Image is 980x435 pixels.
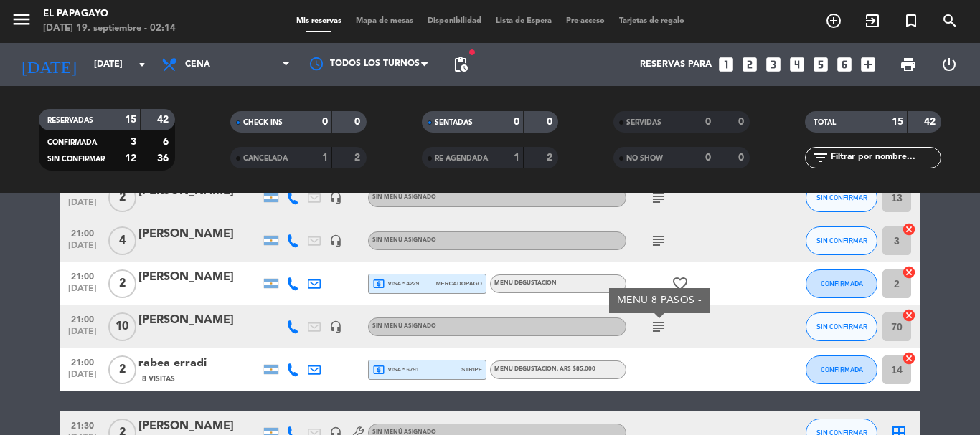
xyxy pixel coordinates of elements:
[436,279,482,288] span: mercadopago
[672,275,689,292] i: favorite_border
[354,117,363,127] strong: 0
[65,416,100,433] span: 21:30
[322,153,328,163] strong: 1
[65,310,100,327] span: 21:00
[494,280,557,286] span: MENU DEGUSTACION
[829,150,941,166] input: Filtrar por nombre...
[514,153,519,163] strong: 1
[157,153,171,163] strong: 36
[816,322,867,330] span: SIN CONFIRMAR
[108,183,136,212] span: 2
[816,236,867,244] span: SIN CONFIRMAR
[108,355,136,384] span: 2
[108,226,136,255] span: 4
[902,351,916,365] i: cancel
[941,12,958,29] i: search
[420,17,489,25] span: Disponibilidad
[372,363,419,376] span: visa * 6791
[11,9,32,30] i: menu
[142,373,175,385] span: 8 Visitas
[626,155,663,162] span: NO SHOW
[65,370,100,386] span: [DATE]
[821,279,863,287] span: CONFIRMADA
[811,55,830,74] i: looks_5
[806,312,877,341] button: SIN CONFIRMAR
[928,43,969,86] div: LOG OUT
[825,12,842,29] i: add_circle_outline
[65,284,100,300] span: [DATE]
[65,241,100,257] span: [DATE]
[650,189,667,206] i: subject
[243,119,283,126] span: CHECK INS
[322,117,328,127] strong: 0
[43,7,176,21] div: El Papagayo
[812,149,829,166] i: filter_list
[626,119,661,126] span: SERVIDAS
[902,265,916,279] i: cancel
[557,366,595,372] span: , ARS $85.000
[289,17,349,25] span: Mis reservas
[435,119,473,126] span: SENTADAS
[547,117,555,127] strong: 0
[705,153,711,163] strong: 0
[243,155,288,162] span: CANCELADA
[941,56,958,73] i: power_settings_new
[494,366,595,372] span: MENU DEGUSTACION
[814,119,836,126] span: TOTAL
[65,224,100,241] span: 21:00
[131,137,136,147] strong: 3
[47,117,93,124] span: RESERVADAS
[806,183,877,212] button: SIN CONFIRMAR
[138,354,260,373] div: rabea erradi
[138,225,260,244] div: [PERSON_NAME]
[329,191,342,204] i: headset_mic
[900,56,917,73] span: print
[816,193,867,201] span: SIN CONFIRMAR
[349,17,420,25] span: Mapa de mesas
[461,365,482,374] span: stripe
[864,12,881,29] i: exit_to_app
[157,115,171,125] strong: 42
[612,17,692,25] span: Tarjetas de regalo
[372,194,436,200] span: Sin menú asignado
[764,55,783,74] i: looks_3
[125,153,136,163] strong: 12
[65,353,100,370] span: 21:00
[11,49,87,80] i: [DATE]
[617,293,702,308] div: MENU 8 PASOS -
[788,55,806,74] i: looks_4
[640,59,712,70] span: Reservas para
[559,17,612,25] span: Pre-acceso
[903,12,920,29] i: turned_in_not
[11,9,32,35] button: menu
[133,56,151,73] i: arrow_drop_down
[108,269,136,298] span: 2
[806,226,877,255] button: SIN CONFIRMAR
[452,56,469,73] span: pending_actions
[859,55,877,74] i: add_box
[902,222,916,236] i: cancel
[650,318,667,335] i: subject
[806,355,877,384] button: CONFIRMADA
[47,139,97,146] span: CONFIRMADA
[65,267,100,284] span: 21:00
[468,48,476,57] span: fiber_manual_record
[185,59,210,70] span: Cena
[163,137,171,147] strong: 6
[108,312,136,341] span: 10
[65,198,100,214] span: [DATE]
[514,117,519,127] strong: 0
[806,269,877,298] button: CONFIRMADA
[705,117,711,127] strong: 0
[924,117,938,127] strong: 42
[329,320,342,333] i: headset_mic
[435,155,488,162] span: RE AGENDADA
[821,365,863,373] span: CONFIRMADA
[650,232,667,249] i: subject
[372,323,436,329] span: Sin menú asignado
[738,153,747,163] strong: 0
[138,268,260,287] div: [PERSON_NAME]
[372,277,385,290] i: local_atm
[372,363,385,376] i: local_atm
[372,277,419,290] span: visa * 4229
